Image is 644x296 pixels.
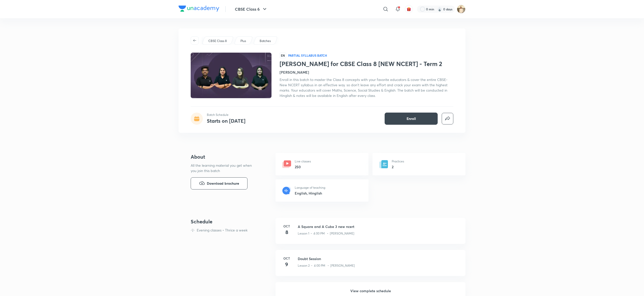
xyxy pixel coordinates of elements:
[276,218,465,250] a: Oct8A Square and A Cube 3 new ncertLesson 1 • 4:00 PM • [PERSON_NAME]
[437,7,442,12] img: streak
[276,250,465,282] a: Oct9Doubt SessionLesson 2 • 4:00 PM • [PERSON_NAME]
[240,39,246,43] p: Plus
[280,70,309,75] h4: [PERSON_NAME]
[407,116,416,121] span: Enroll
[197,227,247,233] p: Evening classes • Thrice a week
[191,177,247,189] button: Download brochure
[208,39,228,43] a: CBSE Class 8
[298,231,354,236] p: Lesson 1 • 4:00 PM • [PERSON_NAME]
[232,4,271,14] button: CBSE Class 6
[260,39,271,43] p: Batches
[282,256,292,261] h6: Oct
[295,191,325,196] h6: English, Hinglish
[282,228,292,236] h4: 8
[280,60,453,68] h1: [PERSON_NAME] for CBSE Class 8 [NEW NCERT] - Term 2
[191,153,259,161] h4: About
[295,185,325,190] p: Language of teaching
[191,218,271,225] h4: Schedule
[259,39,272,43] a: Batches
[295,159,311,164] p: Live classes
[288,53,327,57] p: Partial syllabus Batch
[207,117,245,124] h4: Starts on [DATE]
[207,113,245,117] p: Batch Schedule
[280,77,448,98] span: Enroll in this batch to master the Class 8 concepts with your favorite educators & cover the enti...
[240,39,247,43] a: Plus
[407,7,411,11] img: avatar
[191,163,256,173] p: All the learning material you get when you join this batch
[280,53,286,58] span: EN
[405,5,413,13] button: avatar
[298,263,355,268] p: Lesson 2 • 4:00 PM • [PERSON_NAME]
[392,159,404,164] p: Practices
[179,6,219,12] img: Company Logo
[207,181,239,186] span: Download brochure
[282,261,292,268] h4: 9
[385,113,438,125] button: Enroll
[295,164,311,170] h6: 250
[298,256,459,261] h3: Doubt Session
[298,224,459,229] h3: A Square and A Cube 3 new ncert
[208,39,227,43] p: CBSE Class 8
[392,164,404,170] h6: 2
[457,5,465,13] img: Chandrakant Deshmukh
[190,52,272,99] img: Thumbnail
[282,224,292,228] h6: Oct
[179,6,219,13] a: Company Logo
